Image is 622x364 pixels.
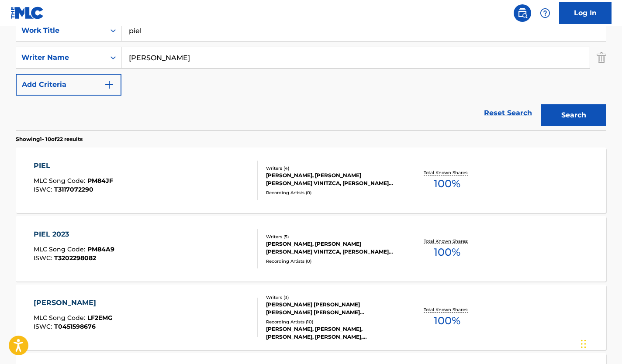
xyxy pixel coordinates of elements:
img: help [540,8,550,18]
div: PIEL 2023 [34,229,114,240]
button: Add Criteria [16,74,121,96]
p: Total Known Shares: [424,238,470,244]
div: Work Title [21,25,100,36]
div: [PERSON_NAME], [PERSON_NAME], [PERSON_NAME], [PERSON_NAME], [PERSON_NAME] [266,325,398,341]
div: Recording Artists ( 0 ) [266,258,398,264]
div: Drag [581,331,586,357]
div: [PERSON_NAME] [PERSON_NAME] [PERSON_NAME] [PERSON_NAME] [PERSON_NAME] [PERSON_NAME] [266,301,398,316]
span: MLC Song Code : [34,177,87,185]
div: Recording Artists ( 10 ) [266,319,398,325]
img: 9d2ae6d4665cec9f34b9.svg [104,79,114,90]
div: PIEL [34,161,113,171]
span: 100 % [434,244,460,260]
div: Recording Artists ( 0 ) [266,189,398,196]
span: T0451598676 [54,323,96,330]
img: MLC Logo [10,7,44,19]
button: Search [541,104,606,126]
a: [PERSON_NAME]MLC Song Code:LF2EMGISWC:T0451598676Writers (3)[PERSON_NAME] [PERSON_NAME] [PERSON_N... [16,285,606,350]
div: Writers ( 3 ) [266,294,398,301]
span: T3202298082 [54,254,96,262]
div: Writer Name [21,52,100,63]
p: Total Known Shares: [424,169,470,176]
span: ISWC : [34,185,54,193]
a: Public Search [514,4,531,22]
a: PIEL 2023MLC Song Code:PM84A9ISWC:T3202298082Writers (5)[PERSON_NAME], [PERSON_NAME] [PERSON_NAME... [16,216,606,282]
span: T3117072290 [54,185,93,193]
span: ISWC : [34,254,54,262]
a: Reset Search [480,103,536,123]
p: Total Known Shares: [424,306,470,313]
div: [PERSON_NAME], [PERSON_NAME] [PERSON_NAME] VINITZCA, [PERSON_NAME] [PERSON_NAME] [266,172,398,187]
span: PM84JF [87,177,113,185]
img: search [517,8,528,18]
img: Delete Criterion [597,47,606,69]
a: Log In [559,2,612,24]
form: Search Form [16,20,606,130]
div: Help [536,4,554,22]
div: [PERSON_NAME], [PERSON_NAME] [PERSON_NAME] VINITZCA, [PERSON_NAME] [PERSON_NAME], [PERSON_NAME] [... [266,240,398,256]
span: 100 % [434,313,460,329]
p: Showing 1 - 10 of 22 results [16,135,83,143]
span: MLC Song Code : [34,314,87,322]
div: [PERSON_NAME] [34,298,113,308]
span: LF2EMG [87,314,113,322]
iframe: Chat Widget [578,322,622,364]
span: PM84A9 [87,245,114,253]
a: PIELMLC Song Code:PM84JFISWC:T3117072290Writers (4)[PERSON_NAME], [PERSON_NAME] [PERSON_NAME] VIN... [16,148,606,213]
span: 100 % [434,176,460,192]
div: Writers ( 4 ) [266,165,398,172]
span: MLC Song Code : [34,245,87,253]
span: ISWC : [34,323,54,330]
div: Writers ( 5 ) [266,234,398,240]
